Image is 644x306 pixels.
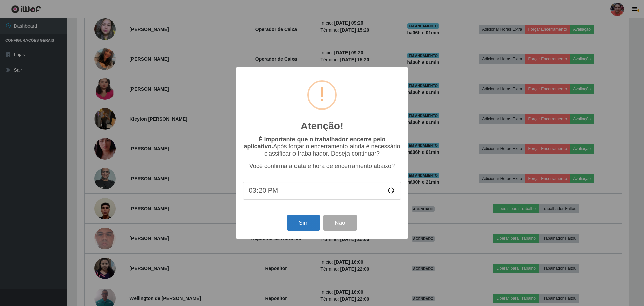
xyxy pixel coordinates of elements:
[287,215,320,231] button: Sim
[323,215,357,231] button: Não
[243,163,401,170] p: Você confirma a data e hora de encerramento abaixo?
[301,120,343,132] h2: Atenção!
[243,136,401,157] p: Após forçar o encerramento ainda é necessário classificar o trabalhador. Deseja continuar?
[244,136,385,150] b: É importante que o trabalhador encerre pelo aplicativo.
